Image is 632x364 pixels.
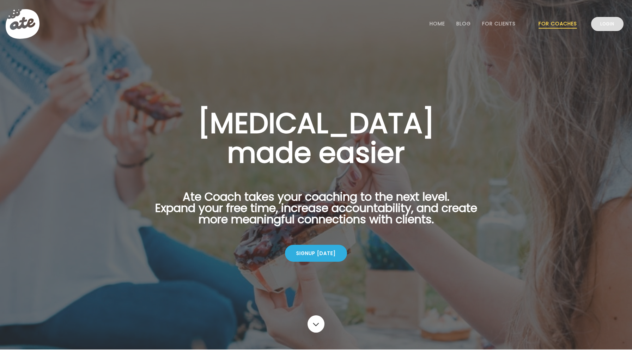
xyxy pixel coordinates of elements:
a: Home [430,21,445,26]
a: Blog [456,21,471,26]
h1: [MEDICAL_DATA] made easier [144,108,488,168]
a: Login [591,17,624,31]
p: Ate Coach takes your coaching to the next level. Expand your free time, increase accountability, ... [144,191,488,233]
a: For Clients [482,21,516,26]
div: Signup [DATE] [285,245,347,262]
a: For Coaches [539,21,577,26]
